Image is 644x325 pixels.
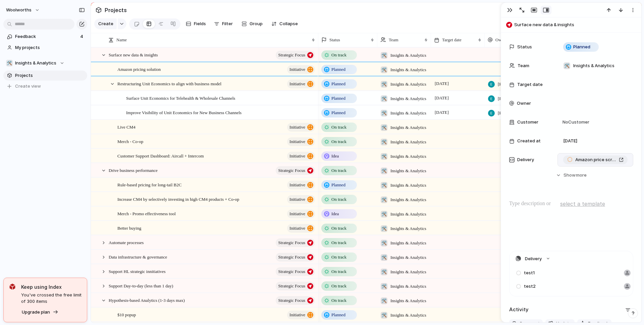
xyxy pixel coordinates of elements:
span: Idea [331,211,339,217]
div: 🛠️ [381,269,387,275]
span: Target date [517,81,543,88]
span: On track [331,254,346,261]
span: initiative [289,195,305,204]
button: initiative [287,210,315,218]
button: Strategic Focus [276,267,315,276]
button: Strategic Focus [276,282,315,290]
span: [DATE] [563,138,577,144]
span: [DATE] [433,108,450,117]
button: initiative [287,181,315,189]
span: initiative [289,137,305,146]
button: initiative [287,195,315,204]
span: Support HL strategic innitiatives [109,267,166,275]
button: initiative [287,80,315,88]
span: Target date [442,37,462,43]
span: Planned [573,44,590,50]
span: On track [331,124,346,131]
a: Feedback4 [3,32,87,42]
span: Insights & Analytics [390,211,426,218]
span: Insights & Analytics [390,153,426,160]
span: Upgrade plan [22,309,50,316]
span: [PERSON_NAME] [498,81,532,88]
span: On track [331,167,346,174]
span: Planned [331,81,345,87]
div: 🛠️ [381,168,387,174]
span: Drive business performance [109,166,158,174]
div: 🛠️ [381,95,387,102]
span: initiative [289,209,305,219]
button: Filter [211,18,235,29]
span: Insights & Analytics [390,196,426,203]
span: Insights & Analytics [390,52,426,59]
span: Insights & Analytics [15,60,56,66]
a: Amazon price scraper [563,155,628,164]
span: Strategic Focus [278,166,305,175]
span: Insights & Analytics [390,312,426,319]
span: Surface new data & insights [514,21,638,28]
span: Idea [331,153,339,159]
button: Create view [3,81,87,91]
div: 🛠️ [381,297,387,304]
button: Strategic Focus [276,296,315,305]
button: Create [94,18,117,29]
div: 🛠️ [381,110,387,117]
span: Fields [194,20,206,27]
span: Insights & Analytics [390,254,426,261]
span: initiative [289,65,305,74]
span: Planned [331,182,345,188]
span: Insights & Analytics [390,225,426,232]
button: Fields [183,18,209,29]
span: Name [116,37,127,43]
button: Showmore [509,169,633,181]
span: [PERSON_NAME] [498,110,532,117]
div: 🛠️ [6,60,13,66]
span: Status [517,44,532,50]
span: Planned [331,109,345,116]
span: 4 [80,33,85,40]
span: initiative [289,224,305,233]
span: Strategic Focus [278,252,305,262]
span: Amazon price scraper [575,156,616,163]
span: more [576,172,587,179]
span: Insights & Analytics [390,95,426,102]
button: Strategic Focus [276,238,315,247]
span: Delivery [517,156,534,163]
button: initiative [287,152,315,160]
div: 🛠️ [381,225,387,232]
div: 🛠️ [381,153,387,160]
button: Collapse [269,18,301,29]
button: Strategic Focus [276,253,315,262]
span: No Customer [560,119,589,126]
span: test2 [524,283,536,290]
div: 🛠️ [381,240,387,246]
span: Create [98,20,113,27]
span: Insights & Analytics [390,240,426,246]
span: On track [331,268,346,275]
div: 🛠️ [381,66,387,73]
span: You've crossed the free limit of 300 items [21,292,82,305]
div: Delivery [509,266,633,296]
span: Strategic Focus [278,281,305,291]
span: Show [563,172,576,179]
span: Live CM4 [117,123,136,131]
span: Feedback [15,33,78,40]
div: 🛠️ [381,196,387,203]
span: Insights & Analytics [390,297,426,304]
a: test2 [512,280,631,293]
button: initiative [287,123,315,132]
span: Insights & Analytics [573,62,614,69]
span: Create view [15,83,41,90]
span: Insights & Analytics [390,124,426,131]
div: 🛠️ [381,52,387,59]
span: Improve Visibility of Unit Economics for New Business Channels [126,108,241,116]
span: On track [331,196,346,203]
button: Strategic Focus [276,166,315,175]
button: Strategic Focus [276,51,315,59]
span: Insights & Analytics [390,182,426,189]
div: 🛠️ [563,62,570,69]
span: Surface Unit Economics for Telehealth & Wholesale Channels [126,94,235,102]
span: [PERSON_NAME] [498,95,532,102]
span: Strategic Focus [278,296,305,305]
span: Planned [331,312,345,318]
span: Amazon pricing solution [117,65,161,73]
